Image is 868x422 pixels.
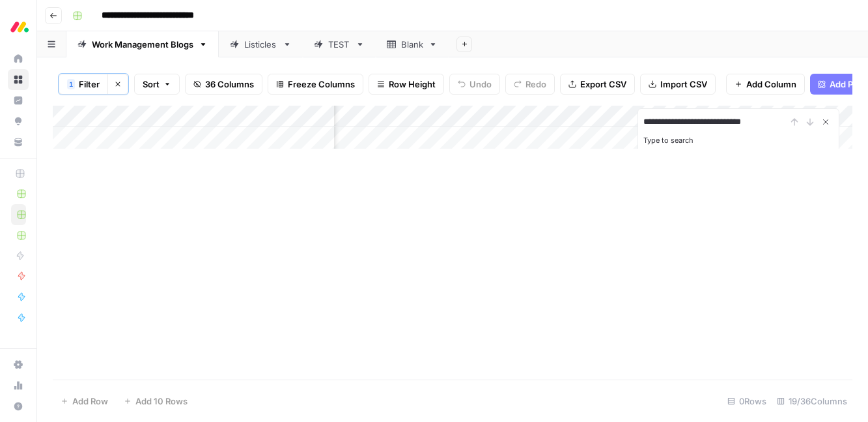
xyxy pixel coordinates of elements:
a: Insights [8,90,29,111]
span: Add 10 Rows [135,395,188,408]
a: Your Data [8,132,29,153]
div: Listicles [244,38,277,51]
span: Add Row [72,395,108,408]
button: Add Row [53,391,116,412]
span: Export CSV [580,78,626,91]
button: Add 10 Rows [116,391,195,412]
a: Settings [8,354,29,375]
button: Row Height [369,74,444,95]
a: Blank [376,31,449,57]
a: TEST [303,31,376,57]
span: Filter [79,78,100,91]
span: Row Height [389,78,436,91]
button: Close Search [818,114,833,130]
span: Sort [143,78,160,91]
span: 36 Columns [205,78,254,91]
div: 1 [67,79,75,89]
button: Undo [449,74,500,95]
div: 19/36 Columns [772,391,852,412]
a: Work Management Blogs [66,31,219,57]
button: Sort [134,74,180,95]
div: 0 Rows [722,391,772,412]
button: Add Column [726,74,805,95]
button: Import CSV [640,74,716,95]
label: Type to search [643,136,693,145]
img: Monday.com Logo [8,15,31,38]
button: Export CSV [560,74,635,95]
button: 36 Columns [185,74,262,95]
span: 1 [69,79,73,89]
div: TEST [328,38,350,51]
button: Freeze Columns [268,74,363,95]
div: Blank [401,38,423,51]
a: Listicles [219,31,303,57]
a: Usage [8,375,29,396]
a: Home [8,48,29,69]
a: Opportunities [8,111,29,132]
span: Redo [525,78,546,91]
button: Redo [505,74,555,95]
span: Undo [469,78,492,91]
div: Work Management Blogs [92,38,193,51]
span: Add Column [746,78,796,91]
button: Help + Support [8,396,29,417]
button: Workspace: Monday.com [8,10,29,43]
span: Freeze Columns [288,78,355,91]
a: Browse [8,69,29,90]
button: 1Filter [59,74,107,95]
span: Import CSV [660,78,707,91]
